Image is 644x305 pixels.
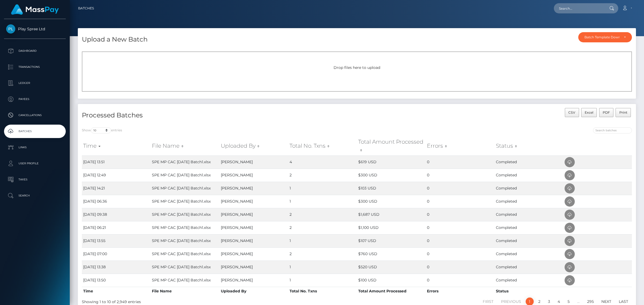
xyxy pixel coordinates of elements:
[334,65,380,70] span: Drop files here to upload
[426,208,494,221] td: 0
[82,182,151,195] td: [DATE] 14:21
[581,108,597,117] button: Excel
[82,234,151,247] td: [DATE] 13:55
[82,297,306,305] div: Showing 1 to 10 of 2,949 entries
[219,221,288,234] td: [PERSON_NAME]
[4,60,66,74] a: Transactions
[6,143,64,151] p: Links
[357,234,426,247] td: $107 USD
[603,110,610,114] span: PDF
[4,157,66,170] a: User Profile
[357,136,426,155] th: Total Amount Processed: activate to sort column ascending
[593,127,632,133] input: Search batches
[495,182,563,195] td: Completed
[82,221,151,234] td: [DATE] 06:21
[426,274,494,287] td: 0
[151,287,219,295] th: File Name
[357,182,426,195] td: $103 USD
[219,274,288,287] td: [PERSON_NAME]
[82,195,151,208] td: [DATE] 06:36
[288,234,357,247] td: 1
[4,189,66,202] a: Search
[151,155,219,169] td: SPE MP CAC [DATE] Batch1.xlsx
[288,261,357,274] td: 1
[4,173,66,186] a: Taxes
[219,247,288,261] td: [PERSON_NAME]
[82,111,353,120] h4: Processed Batches
[151,221,219,234] td: SPE MP CAC [DATE] Batch1.xlsx
[616,108,631,117] button: Print
[357,155,426,169] td: $619 USD
[219,155,288,169] td: [PERSON_NAME]
[288,247,357,261] td: 2
[599,108,614,117] button: PDF
[584,35,620,39] div: Batch Template Download
[4,141,66,154] a: Links
[288,208,357,221] td: 2
[495,155,563,169] td: Completed
[495,287,563,295] th: Status
[151,208,219,221] td: SPE MP CAC [DATE] Batch1.xlsx
[6,192,64,200] p: Search
[288,287,357,295] th: Total No. Txns
[219,136,288,155] th: Uploaded By: activate to sort column ascending
[82,169,151,182] td: [DATE] 12:49
[426,155,494,169] td: 0
[151,182,219,195] td: SPE MP CAC [DATE] Batch1.xlsx
[426,182,494,195] td: 0
[219,195,288,208] td: [PERSON_NAME]
[6,63,64,71] p: Transactions
[82,261,151,274] td: [DATE] 13:38
[82,155,151,169] td: [DATE] 13:51
[585,110,593,114] span: Excel
[357,287,426,295] th: Total Amount Processed
[151,169,219,182] td: SPE MP CAC [DATE] Batch1.xlsx
[82,247,151,261] td: [DATE] 07:00
[4,44,66,58] a: Dashboard
[288,169,357,182] td: 2
[219,234,288,247] td: [PERSON_NAME]
[288,221,357,234] td: 2
[578,32,632,42] button: Batch Template Download
[151,136,219,155] th: File Name: activate to sort column ascending
[495,274,563,287] td: Completed
[82,136,151,155] th: Time: activate to sort column ascending
[151,247,219,261] td: SPE MP CAC [DATE] Batch1.xlsx
[288,274,357,287] td: 1
[11,4,59,15] img: MassPay Logo
[288,155,357,169] td: 4
[357,261,426,274] td: $520 USD
[82,287,151,295] th: Time
[495,195,563,208] td: Completed
[82,208,151,221] td: [DATE] 09:38
[554,3,604,13] input: Search...
[565,108,579,117] button: CSV
[82,274,151,287] td: [DATE] 13:50
[219,208,288,221] td: [PERSON_NAME]
[6,47,64,55] p: Dashboard
[6,79,64,87] p: Ledger
[219,261,288,274] td: [PERSON_NAME]
[495,208,563,221] td: Completed
[219,287,288,295] th: Uploaded By
[6,111,64,119] p: Cancellations
[4,109,66,122] a: Cancellations
[495,261,563,274] td: Completed
[426,287,494,295] th: Errors
[426,169,494,182] td: 0
[6,24,15,34] img: Play Spree Ltd
[619,110,627,114] span: Print
[151,234,219,247] td: SPE MP CAC [DATE] Batch1.xlsx
[495,247,563,261] td: Completed
[426,247,494,261] td: 0
[151,261,219,274] td: SPE MP CAC [DATE] Batch1.xlsx
[495,136,563,155] th: Status: activate to sort column ascending
[6,176,64,184] p: Taxes
[151,195,219,208] td: SPE MP CAC [DATE] Batch1.xlsx
[82,35,148,44] h4: Upload a New Batch
[495,221,563,234] td: Completed
[357,274,426,287] td: $100 USD
[357,221,426,234] td: $1,100 USD
[6,127,64,135] p: Batches
[288,182,357,195] td: 1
